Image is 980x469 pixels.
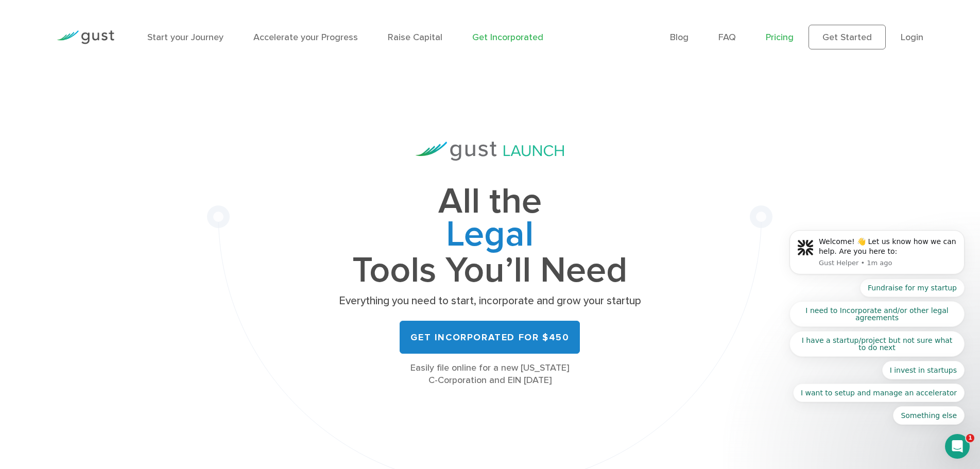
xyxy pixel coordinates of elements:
[766,32,794,43] a: Pricing
[388,32,442,43] a: Raise Capital
[57,30,114,44] img: Gust Logo
[670,32,689,43] a: Blog
[253,32,358,43] a: Accelerate your Progress
[472,32,543,43] a: Get Incorporated
[335,218,644,254] span: Legal
[335,294,644,308] p: Everything you need to start, incorporate and grow your startup
[809,25,886,49] a: Get Started
[335,362,644,387] div: Easily file online for a new [US_STATE] C-Corporation and EIN [DATE]
[147,32,223,43] a: Start your Journey
[774,68,980,441] iframe: Intercom notifications message
[416,142,564,161] img: Gust Launch Logo
[335,185,644,287] h1: All the Tools You’ll Need
[901,32,923,43] a: Login
[400,321,580,354] a: Get Incorporated for $450
[945,434,970,459] iframe: Intercom live chat
[718,32,736,43] a: FAQ
[966,434,974,442] span: 1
